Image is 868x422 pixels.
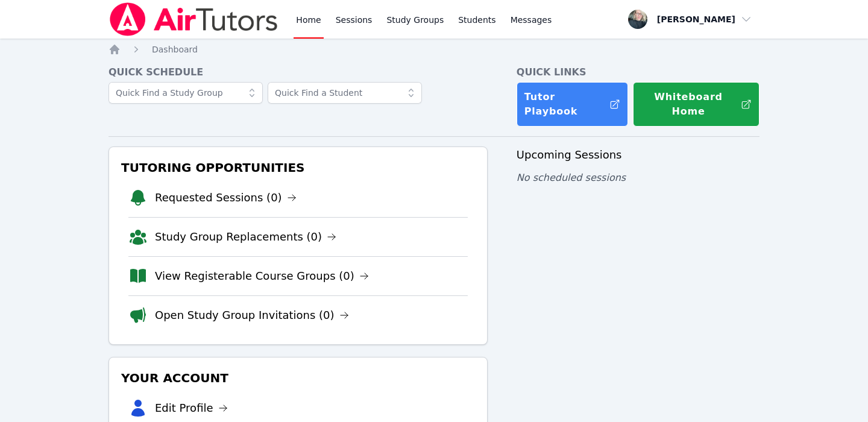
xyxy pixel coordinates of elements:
h4: Quick Schedule [108,65,488,80]
h3: Upcoming Sessions [517,146,759,163]
a: Open Study Group Invitations (0) [155,307,349,324]
a: Requested Sessions (0) [155,189,297,206]
a: Edit Profile [155,400,228,417]
span: No scheduled sessions [517,172,626,183]
a: Study Group Replacements (0) [155,228,336,245]
input: Quick Find a Student [268,82,422,104]
a: Dashboard [152,43,198,55]
span: Messages [511,14,552,26]
a: View Registerable Course Groups (0) [155,268,369,285]
img: Air Tutors [108,2,279,36]
button: Whiteboard Home [633,82,759,127]
h4: Quick Links [517,65,759,80]
span: Dashboard [152,45,198,54]
h3: Your Account [119,367,477,389]
nav: Breadcrumb [108,43,759,55]
a: Tutor Playbook [517,82,628,127]
input: Quick Find a Study Group [108,82,263,104]
h3: Tutoring Opportunities [119,157,477,178]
